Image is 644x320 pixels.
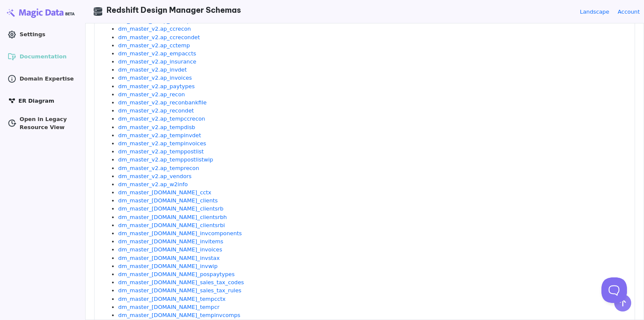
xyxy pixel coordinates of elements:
[118,156,213,163] a: dm_master_v2.ap_temppostlistwip
[4,50,81,63] a: Documentation
[118,246,222,253] a: dm_master_[DOMAIN_NAME]_invoices
[618,8,640,16] a: Account
[118,165,199,171] a: dm_master_v2.ap_temprecon
[118,91,185,98] a: dm_master_v2.ap_recon
[118,50,196,57] a: dm_master_v2.ap_empaccts
[601,277,627,303] iframe: Toggle Customer Support
[118,115,205,122] a: dm_master_v2.ap_tempccrecon
[118,304,220,310] a: dm_master_[DOMAIN_NAME]_tempcr
[106,5,241,15] span: Redshift Design Manager Schemas
[118,132,201,138] a: dm_master_v2.ap_tempinvdet
[18,97,54,105] span: ER Diagram
[4,28,81,41] a: Settings
[20,75,74,83] span: Domain Expertise
[4,94,81,108] a: ER Diagram
[118,214,227,220] a: dm_master_[DOMAIN_NAME]_clientsrbh
[118,99,207,106] a: dm_master_v2.ap_reconbankfile
[20,30,45,38] span: Settings
[118,26,191,32] a: dm_master_v2.ap_ccrecon
[118,230,242,236] a: dm_master_[DOMAIN_NAME]_invcomponents
[118,271,235,277] a: dm_master_[DOMAIN_NAME]_pospaytypes
[118,140,206,147] a: dm_master_v2.ap_tempinvoices
[4,72,81,86] a: Domain Expertise
[118,238,224,245] a: dm_master_[DOMAIN_NAME]_invitems
[118,173,192,179] a: dm_master_v2.ap_vendors
[4,116,81,130] a: Open in Legacy Resource View
[118,42,190,49] a: dm_master_v2.ap_cctemp
[118,263,218,269] a: dm_master_[DOMAIN_NAME]_invwip
[118,205,224,212] a: dm_master_[DOMAIN_NAME]_clientsrb
[118,296,226,302] a: dm_master_[DOMAIN_NAME]_tempcctx
[20,52,66,61] span: Documentation
[20,115,78,131] span: Open in Legacy Resource View
[118,34,200,40] a: dm_master_v2.ap_ccrecondet
[118,287,241,294] a: dm_master_[DOMAIN_NAME]_sales_tax_rules
[118,66,187,73] a: dm_master_v2.ap_invdet
[118,279,244,285] a: dm_master_[DOMAIN_NAME]_sales_tax_codes
[118,107,194,114] a: dm_master_v2.ap_recondet
[118,83,195,89] a: dm_master_v2.ap_paytypes
[118,58,196,65] a: dm_master_v2.ap_insurance
[118,148,204,155] a: dm_master_v2.ap_temppostlist
[118,255,220,261] a: dm_master_[DOMAIN_NAME]_invstax
[580,8,609,16] a: Landscape
[118,75,192,81] a: dm_master_v2.ap_invoices
[118,189,211,196] a: dm_master_[DOMAIN_NAME]_cctx
[118,222,225,228] a: dm_master_[DOMAIN_NAME]_clientsrbi
[118,124,195,130] a: dm_master_v2.ap_tempdisb
[118,312,241,318] a: dm_master_[DOMAIN_NAME]_tempinvcomps
[4,6,81,19] img: Magic Data logo
[118,181,188,187] a: dm_master_v2.ap_w2info
[118,197,218,204] a: dm_master_[DOMAIN_NAME]_clients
